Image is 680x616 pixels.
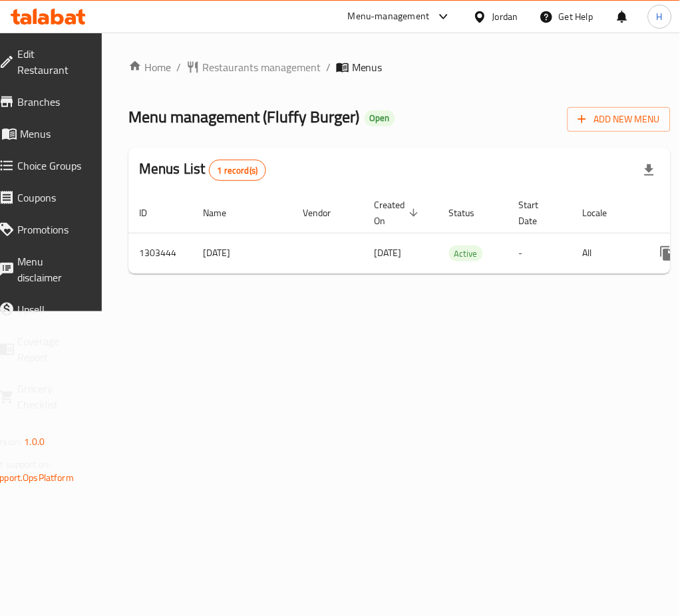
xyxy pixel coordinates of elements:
span: Choice Groups [17,158,86,174]
a: Home [128,59,171,75]
span: Menus [20,126,86,142]
span: Name [203,205,244,221]
span: Created On [375,197,423,229]
li: / [176,59,181,75]
button: Add New Menu [568,107,671,132]
span: Coverage Report [17,333,86,365]
span: Edit Restaurant [17,46,86,78]
td: - [508,233,572,273]
nav: breadcrumb [128,59,671,75]
li: / [326,59,331,75]
div: Total records count [209,160,267,181]
span: Open [365,112,395,124]
td: All [572,233,641,273]
div: Export file [633,154,665,186]
span: Grocery Checklist [17,381,86,413]
span: ID [139,205,164,221]
div: Menu-management [348,9,430,25]
td: 1303444 [128,233,192,273]
span: Menu management ( Fluffy Burger ) [128,102,359,132]
span: Coupons [17,190,86,206]
div: Jordan [492,9,518,24]
a: Restaurants management [186,59,321,75]
div: Active [449,245,483,261]
span: Add New Menu [578,111,660,128]
span: Status [449,205,492,221]
h2: Menus List [139,159,266,181]
span: Menus [352,59,383,75]
span: Restaurants management [202,59,321,75]
span: Menu disclaimer [17,253,86,285]
span: Branches [17,94,86,110]
div: Open [365,110,395,126]
span: 1 record(s) [210,164,266,177]
span: Active [449,246,483,261]
span: Start Date [519,197,556,229]
span: H [657,9,663,24]
td: [DATE] [192,233,292,273]
span: [DATE] [375,244,402,261]
span: 1.0.0 [24,434,45,451]
span: Vendor [303,205,348,221]
span: Promotions [17,222,86,237]
span: Upsell [17,301,86,317]
span: Locale [583,205,625,221]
